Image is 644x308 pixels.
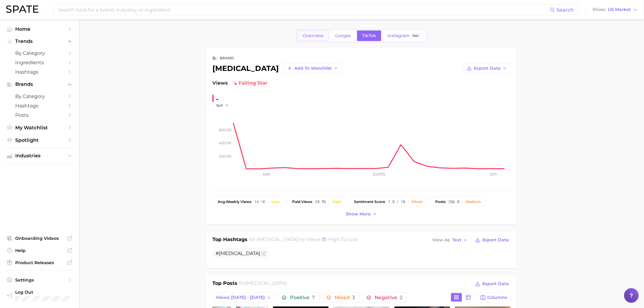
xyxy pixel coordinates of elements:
div: - [216,94,233,104]
a: Log out. Currently logged in with e-mail lauren.alexander@emersongroup.com. [5,288,74,303]
img: SPATE [6,5,38,13]
span: 7 [312,295,315,300]
a: My Watchlist [5,123,74,132]
span: TikTok [362,33,376,38]
button: Add to Watchlist [284,63,342,73]
a: Ingredients [5,58,74,67]
button: Show more [344,210,379,218]
a: by Category [5,48,74,58]
span: Views [212,79,228,87]
span: 3 [352,295,355,300]
span: Help [15,248,64,253]
a: Posts [5,110,74,120]
button: ShowUS Market [591,6,639,14]
a: Product Releases [5,258,74,267]
button: Export Data [474,280,511,288]
span: Text [452,238,461,242]
span: # [215,250,260,256]
span: 28.9% [315,200,326,204]
span: by Category [15,93,64,99]
button: Trends [5,37,74,46]
span: [MEDICAL_DATA] [246,280,287,286]
a: InstagramBeta [382,30,425,41]
button: avg.weekly views14.1kLow [212,197,285,207]
span: 14.1k [254,200,265,204]
button: Export Data [463,63,511,73]
a: Overview [298,30,329,41]
span: Hashtags [15,103,64,109]
div: High [332,200,341,204]
span: by Category [15,50,64,56]
span: [MEDICAL_DATA] [257,236,298,242]
span: Show [593,8,606,11]
span: 2 [400,295,402,300]
div: Mixed [411,200,422,204]
tspan: 400.0k [219,141,232,145]
button: Views: [DATE] - [DATE] [212,292,275,303]
h2: for by Views [249,236,358,244]
h1: Top Hashtags [212,236,247,244]
button: Export Data [474,236,511,244]
span: [MEDICAL_DATA] [219,250,260,256]
span: Instagram [387,33,410,38]
span: Search [557,7,574,13]
div: Low [271,200,279,204]
a: TikTok [357,30,381,41]
div: [MEDICAL_DATA] [212,63,342,73]
span: Mixed [335,295,355,300]
tspan: 200.0k [219,154,232,159]
span: Negative [375,295,402,300]
button: paid views28.9%High [287,197,346,207]
span: Settings [15,277,64,283]
span: Posts [15,112,64,118]
input: Search here for a brand, industry, or ingredient [57,5,550,15]
button: Columns [477,292,511,303]
span: high to low [328,236,358,242]
span: 7.8 / 10 [388,200,405,204]
tspan: Sep [490,172,497,177]
span: Brands [15,82,64,87]
a: Help [5,246,74,255]
h1: Top Posts [212,280,237,289]
button: View AsText [431,236,470,244]
span: 356.0 [449,200,459,204]
tspan: May [263,172,271,177]
span: Hashtags [15,69,64,75]
span: Industries [15,153,64,159]
button: posts356.0Medium [430,197,486,207]
span: Overview [303,33,324,38]
span: Export Data [474,66,501,71]
a: by Category [5,92,74,101]
button: Flag as miscategorized or irrelevant [261,251,266,256]
span: paid views [292,200,312,204]
a: Spotlight [5,135,74,145]
img: falling star [233,81,237,86]
span: Beta [413,33,418,38]
span: Positive [290,295,315,300]
div: Medium [466,200,481,204]
span: Add to Watchlist [294,66,332,71]
span: Trends [15,39,64,44]
span: View As [432,238,450,242]
span: posts [435,200,446,204]
span: Columns [488,295,507,300]
div: brand [220,54,234,62]
a: Hashtags [5,101,74,110]
button: Brands [5,80,74,89]
span: Product Releases [15,260,64,265]
h2: for [239,280,287,289]
button: YoY [216,103,229,108]
button: sentiment score7.8 / 10Mixed [349,197,428,207]
a: Google [330,30,356,41]
span: US Market [608,8,631,11]
span: YoY [216,103,223,108]
span: Export Data [482,237,509,243]
button: Industries [5,151,74,160]
span: Spotlight [15,137,64,143]
span: Export Data [482,281,509,286]
span: My Watchlist [15,125,64,131]
abbr: average [218,199,226,204]
a: Onboarding Videos [5,234,74,243]
span: sentiment score [354,200,385,204]
span: falling star [233,79,268,87]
